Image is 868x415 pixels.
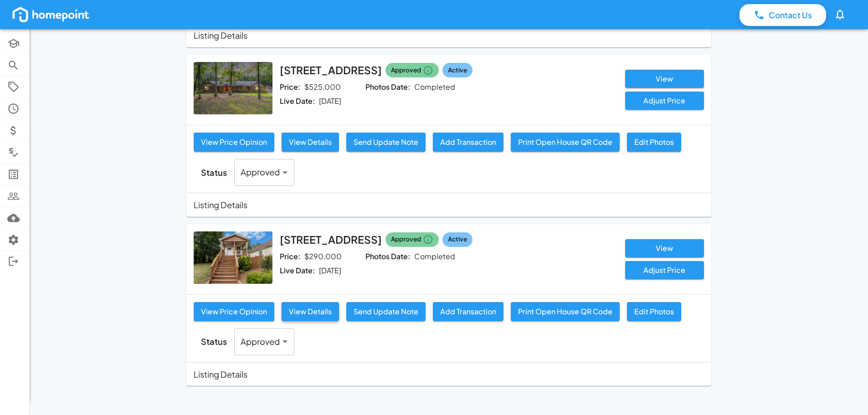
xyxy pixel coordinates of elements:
[186,193,711,216] div: Listing Details
[625,261,704,279] button: Adjust Price
[280,62,382,79] h6: [STREET_ADDRESS]
[280,96,315,107] p: Live Date:
[304,251,342,262] p: $290,000
[201,335,227,348] p: Status
[391,65,421,76] span: Approved
[201,166,227,179] p: Status
[319,96,341,107] p: [DATE]
[280,231,382,248] h6: [STREET_ADDRESS]
[511,133,620,152] button: Print Open House QR Code
[304,82,341,92] p: $525,000
[391,234,421,245] span: Approved
[448,234,467,245] span: Active
[194,231,272,284] img: Listing
[234,159,294,186] div: Approved
[319,266,341,276] p: [DATE]
[280,251,301,262] p: Price:
[194,302,274,321] button: View Price Opinion
[346,133,426,152] button: Send Update Note
[769,9,812,21] p: Contact Us
[194,199,247,211] p: Listing Details
[194,29,247,41] p: Listing Details
[627,302,681,321] button: Edit Photos
[186,363,711,386] div: Listing Details
[625,239,704,257] button: View
[280,82,301,92] p: Price:
[186,24,711,47] div: Listing Details
[194,133,274,152] button: View Price Opinion
[194,62,272,115] img: Listing
[625,92,704,110] button: Adjust Price
[282,302,339,321] button: View Details
[11,5,91,24] img: homepoint_logo_white.png
[414,82,455,92] p: Completed
[433,302,503,321] button: Add Transaction
[365,251,411,262] p: Photos Date:
[194,368,247,380] p: Listing Details
[627,133,681,152] button: Edit Photos
[511,302,620,321] button: Print Open House QR Code
[414,251,455,262] p: Completed
[365,82,411,92] p: Photos Date:
[282,133,339,152] button: View Details
[448,65,467,76] span: Active
[625,70,704,88] button: View
[346,302,426,321] button: Send Update Note
[234,328,294,355] div: Approved
[280,266,315,276] p: Live Date:
[433,133,503,152] button: Add Transaction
